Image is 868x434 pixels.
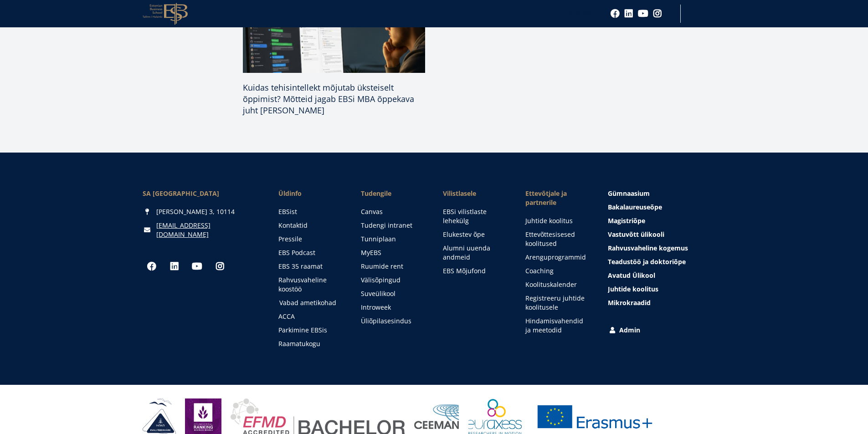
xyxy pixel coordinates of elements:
[525,253,590,262] a: Arenguprogrammid
[608,298,725,307] a: Mikrokraadid
[608,189,725,198] a: Gümnaasium
[443,266,507,276] a: EBS Mõjufond
[443,207,507,225] a: EBSi vilistlaste lehekülg
[608,230,664,239] span: Vastuvõtt ülikooli
[278,189,343,198] span: Üldinfo
[278,221,343,230] a: Kontaktid
[361,317,425,326] a: Üliõpilasesindus
[525,189,590,207] span: Ettevõtjale ja partnerile
[443,244,507,262] a: Alumni uuenda andmeid
[443,189,507,198] span: Vilistlasele
[414,404,459,429] img: Ceeman
[608,257,686,266] span: Teadustöö ja doktoriõpe
[608,203,725,212] a: Bakalaureuseõpe
[443,230,507,239] a: Elukestev õpe
[638,9,648,18] a: Youtube
[525,317,590,335] a: Hindamisvahendid ja meetodid
[278,326,343,335] a: Parkimine EBSis
[361,303,425,312] a: Introweek
[608,189,650,198] span: Gümnaasium
[608,298,651,307] span: Mikrokraadid
[278,276,343,294] a: Rahvusvaheline koostöö
[608,285,658,293] span: Juhtide koolitus
[361,276,425,285] a: Välisõpingud
[525,216,590,225] a: Juhtide koolitus
[361,221,425,230] a: Tudengi intranet
[156,221,260,239] a: [EMAIL_ADDRESS][DOMAIN_NAME]
[608,271,725,280] a: Avatud Ülikool
[211,257,229,276] a: Instagram
[361,289,425,298] a: Suveülikool
[608,257,725,266] a: Teadustöö ja doktoriõpe
[361,262,425,271] a: Ruumide rent
[361,248,425,257] a: MyEBS
[278,207,343,216] a: EBSist
[608,271,655,280] span: Avatud Ülikool
[608,216,645,225] span: Magistriõpe
[608,216,725,225] a: Magistriõpe
[165,257,184,276] a: Linkedin
[624,9,633,18] a: Linkedin
[143,189,260,198] div: SA [GEOGRAPHIC_DATA]
[143,257,161,276] a: Facebook
[278,248,343,257] a: EBS Podcast
[278,262,343,271] a: EBS 35 raamat
[188,257,206,276] a: Youtube
[525,266,590,276] a: Coaching
[608,285,725,294] a: Juhtide koolitus
[608,244,688,252] span: Rahvusvaheline kogemus
[525,294,590,312] a: Registreeru juhtide koolitusele
[279,298,344,307] a: Vabad ametikohad
[361,235,425,244] a: Tunniplaan
[243,82,414,116] span: Kuidas tehisintellekt mõjutab üksteiselt õppimist? Mõtteid jagab EBSi MBA õppekava juht [PERSON_N...
[525,280,590,289] a: Koolituskalender
[361,189,425,198] a: Tudengile
[525,230,590,248] a: Ettevõttesisesed koolitused
[361,207,425,216] a: Canvas
[611,9,620,18] a: Facebook
[653,9,662,18] a: Instagram
[143,207,260,216] div: [PERSON_NAME] 3, 10114
[608,244,725,253] a: Rahvusvaheline kogemus
[608,326,725,335] a: Admin
[278,312,343,321] a: ACCA
[608,203,662,211] span: Bakalaureuseõpe
[278,339,343,348] a: Raamatukogu
[608,230,725,239] a: Vastuvõtt ülikooli
[278,235,343,244] a: Pressile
